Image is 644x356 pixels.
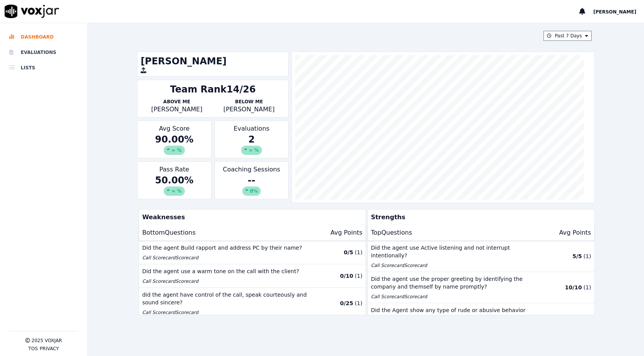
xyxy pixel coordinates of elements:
p: 0 / 5 [344,249,353,256]
p: Call Scorecard Scorecard [142,278,307,284]
a: Lists [9,60,78,76]
p: [PERSON_NAME] [213,105,285,114]
button: Did the agent Build rapport and address PC by their name? Call ScorecardScorecard 0/5 (1) [139,241,366,264]
h1: [PERSON_NAME] [141,55,285,67]
p: 5 / 5 [572,252,582,260]
p: ( 1 ) [355,249,362,256]
p: Bottom Questions [142,228,196,237]
p: Did the agent use the proper greeting by identifying the company and themself by name promptly? [371,275,536,291]
p: [PERSON_NAME] [141,105,213,114]
p: 0 / 10 [340,272,353,280]
p: Did the agent use Active listening and not interrupt intentionally? [371,244,536,259]
p: Call Scorecard Scorecard [142,255,307,261]
div: ∞ % [164,146,184,155]
div: Pass Rate [137,161,211,199]
p: Above Me [141,99,213,105]
p: Avg Points [330,228,362,237]
p: 2025 Voxjar [32,338,62,344]
p: ( 1 ) [355,272,362,280]
button: Did the agent use the proper greeting by identifying the company and themself by name promptly? C... [368,272,594,303]
button: Did the Agent show any type of rude or abusive behavior during the call Call ScorecardScorecard 0... [368,303,594,334]
div: ∞ % [164,186,184,196]
p: Did the Agent show any type of rude or abusive behavior during the call [371,306,536,322]
p: Call Scorecard Scorecard [371,262,536,269]
button: [PERSON_NAME] [593,7,644,16]
p: ( 1 ) [584,284,591,291]
p: Below Me [213,99,285,105]
div: ∞ % [241,146,262,155]
p: 0 / 25 [340,299,353,307]
button: TOS [29,346,38,352]
p: Weaknesses [139,210,362,225]
p: Call Scorecard Scorecard [371,294,536,300]
p: Strengths [368,210,591,225]
p: Top Questions [371,228,412,237]
div: -- [218,174,285,196]
p: Did the agent use a warm tone on the call with the client? [142,267,307,275]
img: voxjar logo [5,5,59,18]
button: Did the agent use a warm tone on the call with the client? Call ScorecardScorecard 0/10 (1) [139,264,366,288]
div: Coaching Sessions [215,161,289,199]
p: Avg Points [559,228,591,237]
button: Did the agent use Active listening and not interrupt intentionally? Call ScorecardScorecard 5/5 (1) [368,241,594,272]
div: 0% [242,186,261,196]
button: Privacy [40,346,59,352]
div: Evaluations [215,121,289,158]
span: [PERSON_NAME] [593,9,636,15]
div: 2 [218,133,285,155]
button: Past 7 Days [543,31,591,41]
p: ( 1 ) [355,299,362,307]
p: Call Scorecard Scorecard [142,309,307,316]
div: Avg Score [137,121,211,158]
p: Did the agent Build rapport and address PC by their name? [142,244,307,252]
p: ( 1 ) [584,252,591,260]
button: did the agent have control of the call, speak courteously and sound sincere? Call ScorecardScorec... [139,288,366,319]
a: Evaluations [9,45,78,60]
div: 90.00 % [141,133,208,155]
p: 10 / 10 [565,284,582,291]
a: Dashboard [9,29,78,45]
div: Team Rank 14/26 [170,83,256,96]
div: 50.00 % [141,174,208,196]
p: did the agent have control of the call, speak courteously and sound sincere? [142,291,307,306]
